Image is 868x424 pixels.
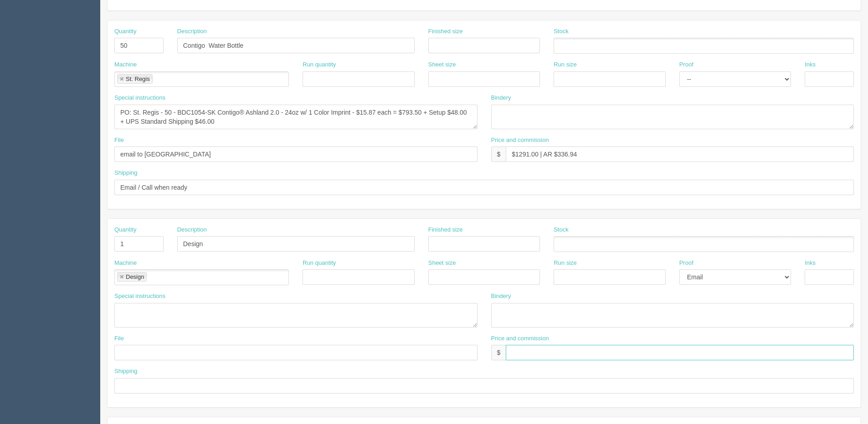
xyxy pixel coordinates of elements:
[114,136,124,145] label: File
[114,94,165,102] label: Special instructions
[303,61,336,69] label: Run quantity
[114,27,136,36] label: Quantity
[114,226,136,234] label: Quantity
[126,274,144,280] div: Design
[554,27,569,36] label: Stock
[679,259,693,268] label: Proof
[491,292,511,301] label: Bindery
[805,61,816,69] label: Inks
[114,334,124,343] label: File
[428,226,463,234] label: Finished size
[491,334,549,343] label: Price and commission
[114,61,137,69] label: Machine
[126,76,150,82] div: St. Regis
[679,61,693,69] label: Proof
[114,169,138,177] label: Shipping
[491,94,511,102] label: Bindery
[114,292,165,301] label: Special instructions
[177,226,207,234] label: Description
[428,259,456,268] label: Sheet size
[428,27,463,36] label: Finished size
[491,345,506,360] div: $
[114,367,138,376] label: Shipping
[805,259,816,268] label: Inks
[554,259,577,268] label: Run size
[554,226,569,234] label: Stock
[554,61,577,69] label: Run size
[491,146,506,162] div: $
[491,136,549,145] label: Price and commission
[303,259,336,268] label: Run quantity
[428,61,456,69] label: Sheet size
[177,27,207,36] label: Description
[114,259,137,268] label: Machine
